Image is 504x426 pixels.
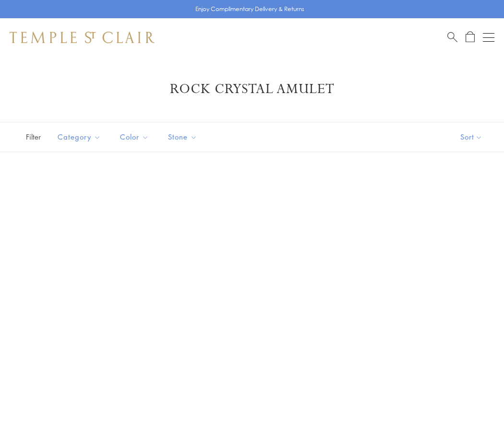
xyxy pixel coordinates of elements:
[113,126,156,148] button: Color
[195,4,304,14] p: Enjoy Complimentary Delivery & Returns
[483,32,494,43] button: Open navigation
[50,126,108,148] button: Category
[24,81,480,98] h1: Rock Crystal Amulet
[447,31,457,43] a: Search
[53,131,108,143] span: Category
[439,122,504,152] button: Show sort by
[115,131,156,143] span: Color
[466,31,475,43] a: Open Shopping Bag
[10,32,155,43] img: Temple St. Clair
[163,131,204,143] span: Stone
[161,126,204,148] button: Stone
